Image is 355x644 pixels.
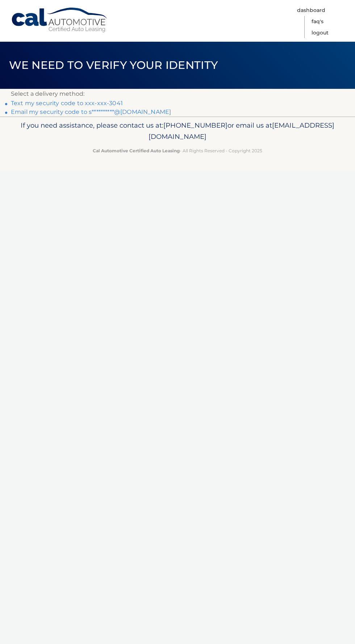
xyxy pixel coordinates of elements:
a: Cal Automotive [11,7,109,33]
a: Logout [312,27,329,38]
strong: Cal Automotive Certified Auto Leasing [93,148,180,153]
p: If you need assistance, please contact us at: or email us at [11,120,344,143]
p: Select a delivery method: [11,89,344,99]
a: FAQ's [312,16,323,27]
a: Text my security code to xxx-xxx-3041 [11,100,123,107]
span: [PHONE_NUMBER] [163,121,227,129]
p: - All Rights Reserved - Copyright 2025 [11,147,344,154]
a: Email my security code to s**********@[DOMAIN_NAME] [11,108,171,115]
span: We need to verify your identity [9,58,218,72]
a: Dashboard [297,5,325,16]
